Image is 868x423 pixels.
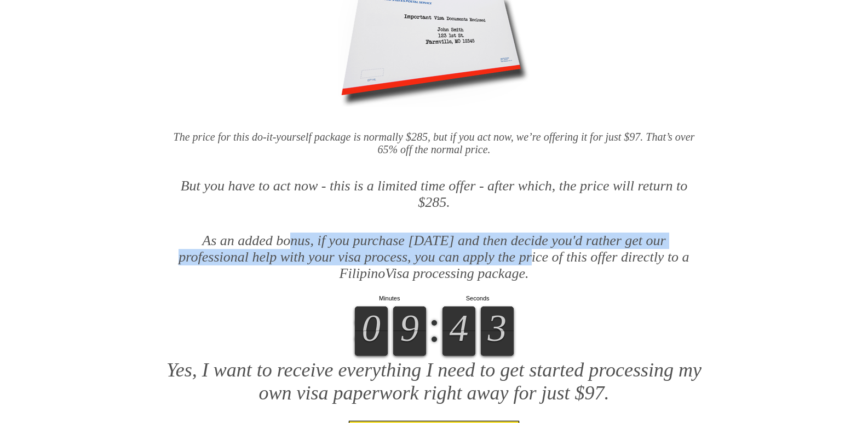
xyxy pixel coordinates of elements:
a: 33 [481,306,514,356]
span: Seconds [466,295,490,302]
a: 99 [393,306,426,356]
a: 44 [442,306,475,356]
span: Minutes [379,295,400,302]
p: The price for this do-it-yourself package is normally $285, but if you act now, we’re offering it... [166,131,703,156]
a: 00 [355,306,388,356]
h1: Yes, I want to receive everything I need to get started processing my own visa paperwork right aw... [166,358,703,404]
p: As an added bonus, if you purchase [DATE] and then decide you'd rather get our professional help ... [166,233,703,282]
p: But you have to act now - this is a limited time offer - after which, the price will return to $285. [166,178,703,211]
